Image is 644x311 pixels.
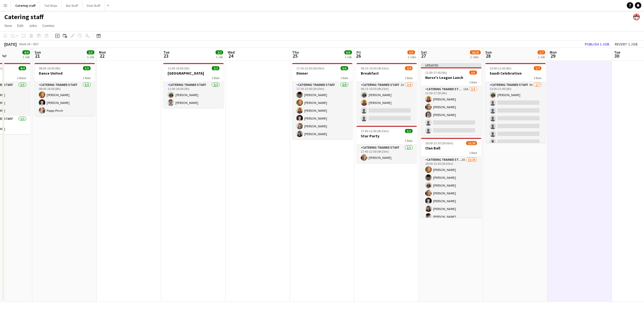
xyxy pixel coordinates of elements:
button: Door Staff [82,0,105,11]
button: Tall Ships [40,0,62,11]
div: BST [33,42,39,46]
a: Edit [15,22,26,29]
a: Comms [40,22,57,29]
a: View [2,22,14,29]
a: Jobs [27,22,39,29]
span: Week 38 [18,42,31,46]
button: Revert 1 job [612,41,640,48]
span: Edit [17,23,23,28]
button: Publish 1 job [583,41,611,48]
span: View [4,23,12,28]
button: Bar Staff [62,0,82,11]
span: Comms [42,23,54,28]
span: Jobs [29,23,37,28]
button: Catering staff [11,0,40,11]
app-user-avatar: Beach Ballroom [633,14,640,20]
h1: Catering staff [4,13,44,21]
div: [DATE] [4,41,17,47]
